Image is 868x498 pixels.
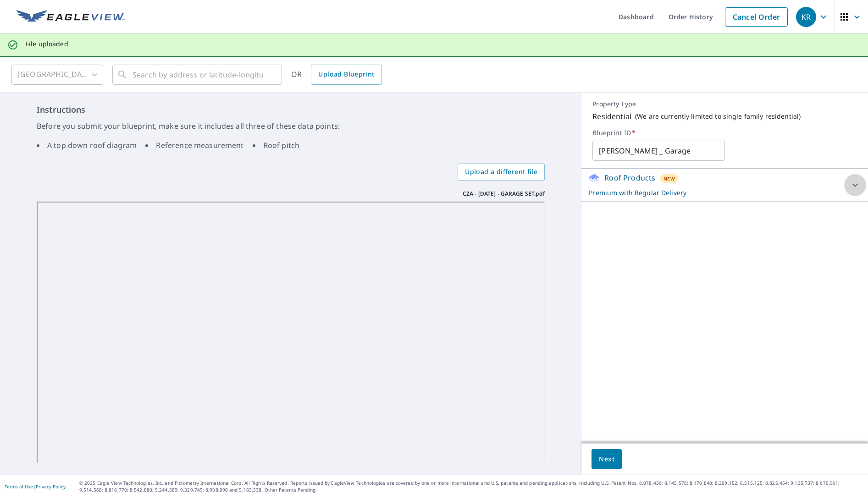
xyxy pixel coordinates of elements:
img: EV Logo [17,10,125,24]
li: Reference measurement [145,140,243,151]
div: KR [796,7,816,27]
p: ( We are currently limited to single family residential ) [635,112,801,120]
span: New [663,175,675,182]
div: [GEOGRAPHIC_DATA] [11,62,103,88]
h6: Instructions [37,104,545,116]
button: Next [592,449,622,470]
span: Upload Blueprint [318,69,374,80]
p: © 2025 Eagle View Technologies, Inc. and Pictometry International Corp. All Rights Reserved. Repo... [79,480,863,493]
div: OR [291,65,382,85]
p: Roof Products [604,172,655,183]
span: Upload a different file [465,166,537,178]
input: Search by address or latitude-longitude [133,62,263,88]
p: | [5,484,66,489]
li: A top down roof diagram [37,140,137,151]
li: Roof pitch [253,140,300,151]
a: Terms of Use [5,483,33,490]
div: Roof ProductsNewPremium with Regular Delivery [589,172,861,197]
p: CZA - [DATE] - GARAGE SET.pdf [463,190,545,198]
p: Before you submit your blueprint, make sure it includes all three of these data points: [37,120,545,131]
p: Property Type [592,100,857,108]
a: Upload Blueprint [311,65,381,85]
a: Privacy Policy [36,483,66,490]
span: Next [599,454,614,465]
p: Premium with Regular Delivery [589,188,844,197]
a: Cancel Order [725,7,788,27]
iframe: CZA - 2025.10.02 - GARAGE SET.pdf [37,202,545,464]
label: Blueprint ID [592,129,857,137]
p: Residential [592,111,631,122]
label: Upload a different file [458,164,545,181]
p: File uploaded [26,40,68,48]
